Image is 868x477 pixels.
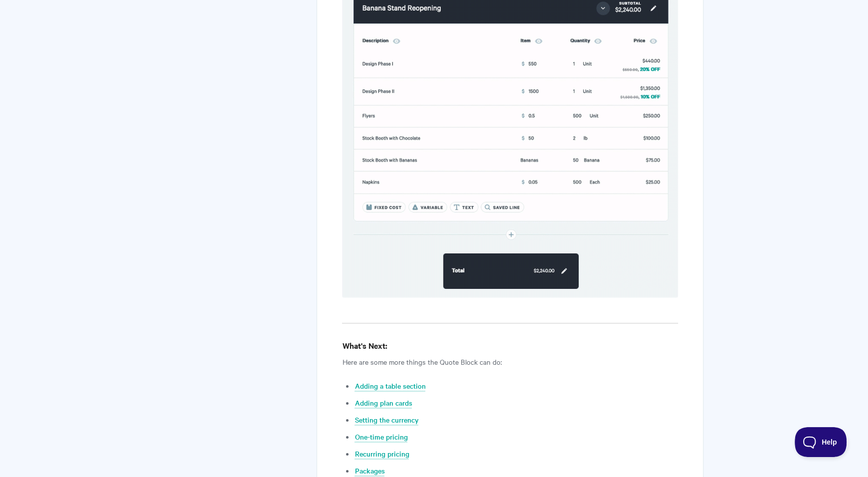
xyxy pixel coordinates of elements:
[354,466,384,477] a: Packages
[354,449,409,460] a: Recurring pricing
[342,339,678,352] h4: What's Next:
[795,427,848,457] iframe: Toggle Customer Support
[342,356,678,368] p: Here are some more things the Quote Block can do:
[354,432,407,443] a: One-time pricing
[354,398,412,409] a: Adding plan cards
[354,415,418,426] a: Setting the currency
[354,381,425,392] a: Adding a table section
